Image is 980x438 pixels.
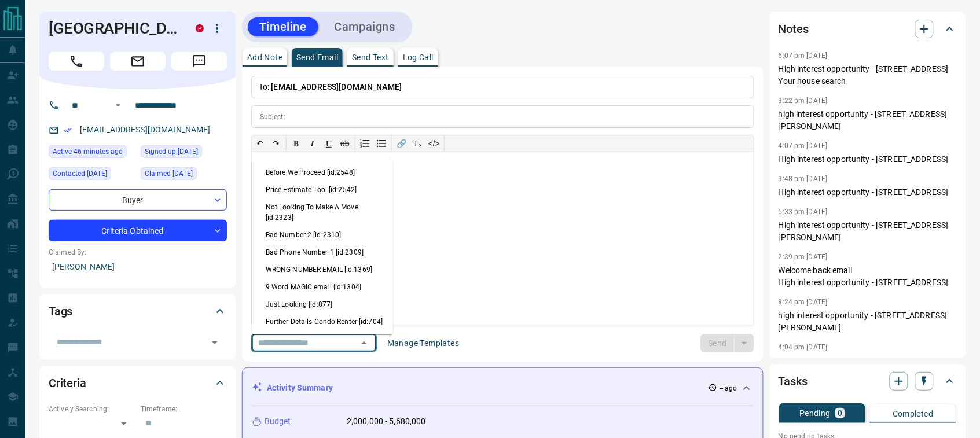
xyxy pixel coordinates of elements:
[779,343,828,351] p: 4:04 pm [DATE]
[49,257,227,277] p: [PERSON_NAME]
[49,167,135,183] div: Fri May 09 2025
[252,244,393,261] li: Bad Phone Number 1 [id:2309]
[779,63,957,87] p: High interest opportunity - [STREET_ADDRESS] Your house search
[252,226,393,244] li: Bad Number 2 [id:2310]
[49,247,227,257] p: Claimed By:
[80,125,211,134] a: [EMAIL_ADDRESS][DOMAIN_NAME]
[799,409,831,417] p: Pending
[326,139,332,148] span: 𝐔
[352,53,389,61] p: Send Text
[288,135,304,152] button: 𝐁
[779,298,828,306] p: 8:24 pm [DATE]
[196,24,204,32] div: property.ca
[252,164,393,181] li: Before We Proceed [id:2548]
[252,377,754,399] div: Activity Summary-- ago
[779,219,957,244] p: High interest opportunity - [STREET_ADDRESS][PERSON_NAME]
[49,297,227,325] div: Tags
[394,135,410,152] button: 🔗
[779,208,828,216] p: 5:33 pm [DATE]
[252,313,393,330] li: Further Details Condo Renter [id:704]
[720,383,737,393] p: -- ago
[49,369,227,397] div: Criteria
[171,52,227,71] span: Message
[247,53,282,61] p: Add Note
[252,181,393,198] li: Price Estimate Tool [id:2542]
[110,52,166,71] span: Email
[779,175,828,183] p: 3:48 pm [DATE]
[267,382,333,394] p: Activity Summary
[207,334,223,351] button: Open
[260,112,285,122] p: Subject:
[321,135,337,152] button: 𝐔
[141,145,227,161] div: Tue Jun 07 2022
[49,404,135,414] p: Actively Searching:
[251,76,754,98] p: To:
[779,372,808,391] h2: Tasks
[323,17,407,36] button: Campaigns
[426,135,442,152] button: </>
[64,126,72,134] svg: Email Verified
[779,186,957,198] p: High interest opportunity - [STREET_ADDRESS]
[49,374,86,392] h2: Criteria
[779,264,957,289] p: Welcome back email High interest opportunity - [STREET_ADDRESS]
[49,302,72,321] h2: Tags
[410,135,426,152] button: T̲ₓ
[271,82,402,91] span: [EMAIL_ADDRESS][DOMAIN_NAME]
[252,135,268,152] button: ↶
[49,19,178,38] h1: [GEOGRAPHIC_DATA]
[347,415,426,428] p: 2,000,000 - 5,680,000
[337,135,353,152] button: ab
[373,135,390,152] button: Bullet list
[340,139,350,148] s: ab
[700,334,754,352] div: split button
[53,168,107,179] span: Contacted [DATE]
[248,17,318,36] button: Timeline
[838,409,842,417] p: 0
[111,98,125,112] button: Open
[296,53,338,61] p: Send Email
[779,142,828,150] p: 4:07 pm [DATE]
[779,253,828,261] p: 2:39 pm [DATE]
[380,334,466,352] button: Manage Templates
[49,220,227,241] div: Criteria Obtained
[304,135,321,152] button: 𝑰
[357,135,373,152] button: Numbered list
[141,404,227,414] p: Timeframe:
[779,310,957,334] p: high interest opportunity - [STREET_ADDRESS][PERSON_NAME]
[779,15,957,43] div: Notes
[265,415,291,428] p: Budget
[252,330,393,348] li: Viewing Request Condo [id:648]
[779,367,957,395] div: Tasks
[893,410,934,418] p: Completed
[356,335,372,351] button: Close
[145,146,198,157] span: Signed up [DATE]
[145,168,193,179] span: Claimed [DATE]
[268,135,284,152] button: ↷
[252,198,393,226] li: Not Looking To Make A Move [id:2323]
[49,52,104,71] span: Call
[53,146,123,157] span: Active 46 minutes ago
[49,189,227,211] div: Buyer
[779,97,828,105] p: 3:22 pm [DATE]
[779,108,957,132] p: high interest opportunity - [STREET_ADDRESS][PERSON_NAME]
[779,20,809,38] h2: Notes
[252,296,393,313] li: Just Looking [id:877]
[403,53,434,61] p: Log Call
[252,278,393,296] li: 9 Word MAGIC email [id:1304]
[49,145,135,161] div: Mon Aug 18 2025
[779,51,828,60] p: 6:07 pm [DATE]
[141,167,227,183] div: Tue Jun 07 2022
[252,261,393,278] li: WRONG NUMBER EMAIL [id:1369]
[779,153,957,165] p: High interest opportunity - [STREET_ADDRESS]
